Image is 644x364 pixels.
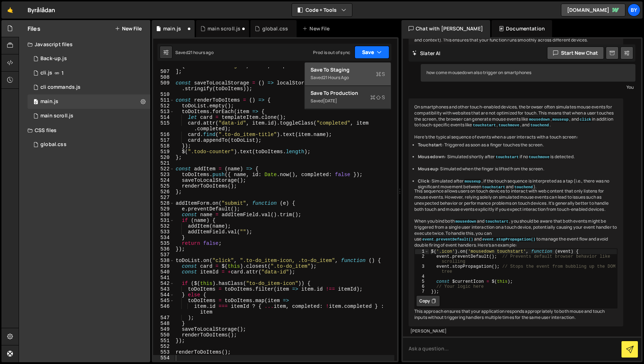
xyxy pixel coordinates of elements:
[153,241,174,246] div: 535
[28,94,150,109] div: 10338/23933.js
[547,47,604,59] button: Start new chat
[40,113,73,119] div: main scroll.js
[262,25,288,32] div: global.css
[28,52,150,66] div: 10338/35579.js
[153,349,174,355] div: 553
[28,25,40,33] h2: Files
[495,155,519,160] code: touchstart
[153,149,174,155] div: 519
[579,117,592,122] code: click
[528,155,550,160] code: touchmove
[153,344,174,349] div: 552
[153,74,174,80] div: 508
[188,49,214,55] div: 21 hours ago
[153,92,174,97] div: 510
[153,166,174,172] div: 522
[153,109,174,115] div: 513
[415,289,429,294] div: 7
[415,274,429,279] div: 4
[153,246,174,252] div: 536
[311,66,385,73] div: Save to Staging
[153,212,174,218] div: 530
[370,94,385,101] span: S
[19,123,150,137] div: CSS files
[153,103,174,109] div: 512
[40,55,67,62] div: Back-up.js
[305,86,391,109] button: Save to ProductionS Saved[DATE]
[153,235,174,241] div: 534
[482,237,536,242] code: event.stopPropagation()
[153,338,174,344] div: 551
[409,98,623,326] div: On smartphones and other touch-enabled devices, the browser often simulates mouse events for comp...
[153,321,174,326] div: 548
[19,37,150,52] div: Javascript files
[40,98,58,105] div: main.js
[62,70,64,76] span: 1
[153,132,174,137] div: 516
[418,142,618,148] li: : Triggered as soon as a finger touches the screen.
[153,252,174,258] div: 537
[153,298,174,304] div: 545
[153,286,174,292] div: 543
[472,123,497,128] code: touchstart
[153,172,174,178] div: 523
[153,120,174,132] div: 515
[115,26,142,31] button: New File
[153,275,174,281] div: 541
[153,304,174,315] div: 546
[418,178,618,190] li: : Simulated after , if the touch sequence is interpreted as a tap (i.e., there was no significant...
[1,1,19,19] a: 🤙
[40,141,67,148] div: global.css
[28,109,150,123] div: 10338/24973.js
[415,249,429,254] div: 1
[153,218,174,223] div: 531
[628,4,640,16] a: By
[323,98,337,104] div: [DATE]
[153,160,174,166] div: 521
[40,70,52,76] div: cli.js
[153,97,174,103] div: 511
[153,332,174,338] div: 550
[40,84,80,91] div: cli commands.js
[28,6,55,14] div: Byrålådan
[311,89,385,97] div: Save to Production
[415,254,429,264] div: 2
[153,229,174,235] div: 533
[28,80,150,94] div: 10338/24355.js
[418,166,438,172] strong: Mouseup
[153,223,174,229] div: 532
[153,292,174,298] div: 544
[153,315,174,321] div: 547
[153,178,174,183] div: 524
[153,143,174,149] div: 518
[153,263,174,269] div: 539
[376,71,385,78] span: S
[485,219,509,224] code: touchstart
[455,219,477,224] code: mousedown
[28,66,150,80] div: 10338/23371.js
[163,25,181,32] div: main.js
[492,20,552,37] div: Documentation
[153,137,174,143] div: 517
[561,4,625,16] a: [DOMAIN_NAME]
[415,264,429,274] div: 3
[401,20,490,37] div: Chat with [PERSON_NAME]
[415,279,429,284] div: 5
[153,326,174,332] div: 549
[416,295,440,307] button: Copy
[412,50,441,57] h2: Slater AI
[208,25,240,32] div: main scroll.js
[418,166,618,172] li: : Simulated when the finger is lifted from the screen.
[292,4,352,16] button: Code + Tools
[415,284,429,289] div: 6
[28,137,150,152] div: 10338/24192.css
[153,355,174,361] div: 554
[418,142,442,148] strong: Touchstart
[514,185,534,190] code: touchend
[498,123,520,128] code: touchmove
[418,154,618,160] li: : Simulated shortly after if no is detected.
[153,269,174,275] div: 540
[528,117,551,122] code: mousedown
[418,178,429,184] strong: Click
